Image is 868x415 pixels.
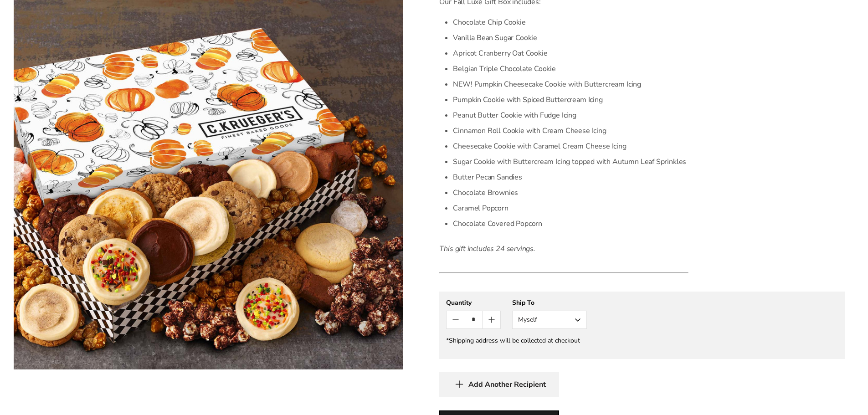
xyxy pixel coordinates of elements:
[453,108,688,123] li: Peanut Butter Cookie with Fudge Icing
[453,154,688,169] li: Sugar Cookie with Buttercream Icing topped with Autumn Leaf Sprinkles
[453,185,688,200] li: Chocolate Brownies
[453,92,688,108] li: Pumpkin Cookie with Spiced Buttercream Icing
[446,298,501,307] div: Quantity
[453,123,688,138] li: Cinnamon Roll Cookie with Cream Cheese Icing
[439,372,559,397] button: Add Another Recipient
[512,298,587,307] div: Ship To
[453,200,688,216] li: Caramel Popcorn
[447,311,464,328] button: Count minus
[446,336,838,345] div: *Shipping address will be collected at checkout
[453,77,688,92] li: NEW! Pumpkin Cheesecake Cookie with Buttercream Icing
[439,244,535,254] em: This gift includes 24 servings.
[453,216,688,231] li: Chocolate Covered Popcorn
[453,30,688,46] li: Vanilla Bean Sugar Cookie
[453,15,688,30] li: Chocolate Chip Cookie
[453,46,688,61] li: Apricot Cranberry Oat Cookie
[453,169,688,185] li: Butter Pecan Sandies
[439,292,845,359] gfm-form: New recipient
[468,380,546,389] span: Add Another Recipient
[453,138,688,154] li: Cheesecake Cookie with Caramel Cream Cheese Icing
[483,311,500,328] button: Count plus
[512,311,587,329] button: Myself
[453,61,688,77] li: Belgian Triple Chocolate Cookie
[465,311,483,328] input: Quantity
